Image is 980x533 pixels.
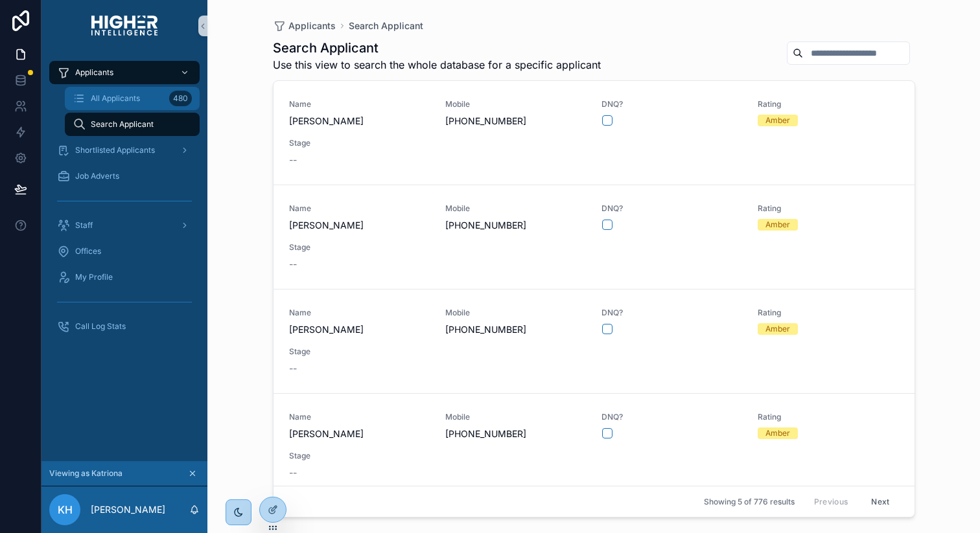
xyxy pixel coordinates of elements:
[445,412,586,422] span: Mobile
[601,99,742,109] span: DNQ?
[49,139,200,162] a: Shortlisted Applicants
[765,427,790,439] div: Amber
[91,16,157,36] img: App logo
[273,57,601,73] span: Use this view to search the whole database for a specific applicant
[49,214,200,237] a: Staff
[289,362,297,375] span: --
[41,52,207,461] div: scrollable content
[289,219,430,232] span: [PERSON_NAME]
[169,91,192,106] div: 480
[601,412,742,422] span: DNQ?
[58,502,73,517] span: KH
[49,61,200,84] a: Applicants
[91,119,154,130] span: Search Applicant
[289,323,430,336] span: [PERSON_NAME]
[601,203,742,214] span: DNQ?
[765,219,790,231] div: Amber
[75,220,93,231] span: Staff
[445,203,586,214] span: Mobile
[49,468,122,479] span: Viewing as Katriona
[289,427,430,440] span: [PERSON_NAME]
[765,323,790,335] div: Amber
[274,289,915,393] a: Name[PERSON_NAME]Mobile[PHONE_NUMBER]DNQ?RatingAmberStage--
[49,164,200,188] a: Job Adverts
[75,246,101,256] span: Offices
[862,492,898,512] button: Next
[445,427,586,440] span: [PHONE_NUMBER]
[288,19,336,32] span: Applicants
[49,315,200,338] a: Call Log Stats
[289,242,430,253] span: Stage
[289,115,430,128] span: [PERSON_NAME]
[273,39,601,57] h1: Search Applicant
[289,451,430,461] span: Stage
[758,308,898,318] span: Rating
[758,203,898,214] span: Rating
[289,99,430,109] span: Name
[349,19,423,32] a: Search Applicant
[65,87,200,110] a: All Applicants480
[289,466,297,479] span: --
[289,138,430,148] span: Stage
[289,203,430,214] span: Name
[289,258,297,271] span: --
[274,185,915,289] a: Name[PERSON_NAME]Mobile[PHONE_NUMBER]DNQ?RatingAmberStage--
[273,19,336,32] a: Applicants
[289,308,430,318] span: Name
[289,153,297,166] span: --
[445,308,586,318] span: Mobile
[91,93,140,104] span: All Applicants
[704,497,795,507] span: Showing 5 of 776 results
[758,99,898,109] span: Rating
[75,171,119,181] span: Job Adverts
[445,219,586,232] span: [PHONE_NUMBER]
[65,113,200,136] a: Search Applicant
[445,323,586,336] span: [PHONE_NUMBER]
[601,308,742,318] span: DNQ?
[75,145,155,155] span: Shortlisted Applicants
[274,393,915,497] a: Name[PERSON_NAME]Mobile[PHONE_NUMBER]DNQ?RatingAmberStage--
[289,412,430,422] span: Name
[75,67,113,78] span: Applicants
[75,321,126,332] span: Call Log Stats
[91,503,165,516] p: [PERSON_NAME]
[445,99,586,109] span: Mobile
[49,266,200,289] a: My Profile
[445,115,586,128] span: [PHONE_NUMBER]
[765,115,790,126] div: Amber
[274,81,915,185] a: Name[PERSON_NAME]Mobile[PHONE_NUMBER]DNQ?RatingAmberStage--
[758,412,898,422] span: Rating
[75,272,113,282] span: My Profile
[289,346,430,357] span: Stage
[49,240,200,263] a: Offices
